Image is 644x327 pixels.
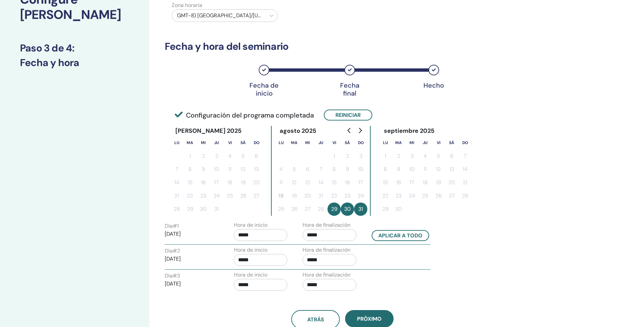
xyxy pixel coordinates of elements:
button: 14 [170,176,183,189]
button: 30 [341,203,354,216]
button: 3 [210,149,223,163]
th: sábado [445,136,458,149]
button: 8 [327,163,341,176]
button: 13 [301,176,314,189]
button: 26 [432,189,445,203]
button: 1 [379,149,392,163]
button: 9 [341,163,354,176]
button: 19 [432,176,445,189]
button: 11 [223,163,236,176]
button: 21 [314,189,327,203]
button: 7 [314,163,327,176]
button: 23 [392,189,405,203]
button: 12 [288,176,301,189]
label: Día # 3 [165,272,180,280]
label: Hora de finalización [303,271,350,279]
button: 6 [250,149,263,163]
button: 8 [379,163,392,176]
button: 29 [379,203,392,216]
button: 15 [183,176,197,189]
button: 18 [418,176,432,189]
p: [DATE] [165,230,219,238]
button: 26 [236,189,250,203]
span: Configuración del programa completada [175,110,314,120]
button: 31 [210,203,223,216]
button: 18 [274,189,288,203]
p: [DATE] [165,255,219,263]
span: próximo [357,315,382,322]
button: 15 [379,176,392,189]
button: 5 [432,149,445,163]
span: atrás [307,316,324,323]
label: Hora de finalización [303,246,350,254]
th: martes [183,136,197,149]
button: 12 [236,163,250,176]
button: 13 [250,163,263,176]
th: martes [288,136,301,149]
button: 29 [183,203,197,216]
th: jueves [314,136,327,149]
button: 4 [223,149,236,163]
button: 14 [314,176,327,189]
button: 28 [314,203,327,216]
button: 9 [392,163,405,176]
button: 6 [301,163,314,176]
button: 5 [288,163,301,176]
button: 12 [432,163,445,176]
button: 22 [379,189,392,203]
button: 3 [354,149,367,163]
th: jueves [210,136,223,149]
button: 10 [210,163,223,176]
button: 21 [458,176,472,189]
button: 8 [183,163,197,176]
button: 20 [301,189,314,203]
h3: Paso 3 de 4 : [20,42,130,54]
button: 2 [341,149,354,163]
button: 31 [354,203,367,216]
label: Día # 1 [165,222,179,230]
button: 24 [354,189,367,203]
th: lunes [379,136,392,149]
button: 10 [405,163,418,176]
button: 1 [183,149,197,163]
button: 16 [341,176,354,189]
button: Aplicar a todo [372,230,429,241]
button: 23 [197,189,210,203]
button: 14 [458,163,472,176]
div: septiembre 2025 [379,126,440,136]
label: Día # 2 [165,247,180,255]
button: 4 [418,149,432,163]
th: miércoles [197,136,210,149]
th: sábado [341,136,354,149]
button: 7 [458,149,472,163]
button: 7 [170,163,183,176]
th: domingo [458,136,472,149]
label: Zona horaria [168,1,282,9]
th: jueves [418,136,432,149]
p: [DATE] [165,280,219,288]
button: 25 [274,203,288,216]
button: Go to next month [355,124,365,137]
th: domingo [250,136,263,149]
button: 25 [223,189,236,203]
label: Hora de inicio [234,246,267,254]
button: 17 [405,176,418,189]
h3: Fecha y hora del seminario [165,41,520,52]
button: 16 [197,176,210,189]
button: 6 [445,149,458,163]
button: 27 [445,189,458,203]
th: sábado [236,136,250,149]
button: 17 [354,176,367,189]
th: lunes [274,136,288,149]
div: agosto 2025 [274,126,322,136]
button: 5 [236,149,250,163]
button: 22 [327,189,341,203]
div: [PERSON_NAME] 2025 [170,126,247,136]
label: Hora de inicio [234,221,267,229]
button: 4 [274,163,288,176]
button: 3 [405,149,418,163]
th: lunes [170,136,183,149]
th: viernes [432,136,445,149]
h3: Fecha y hora [20,57,130,69]
div: Hecho [417,81,450,89]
